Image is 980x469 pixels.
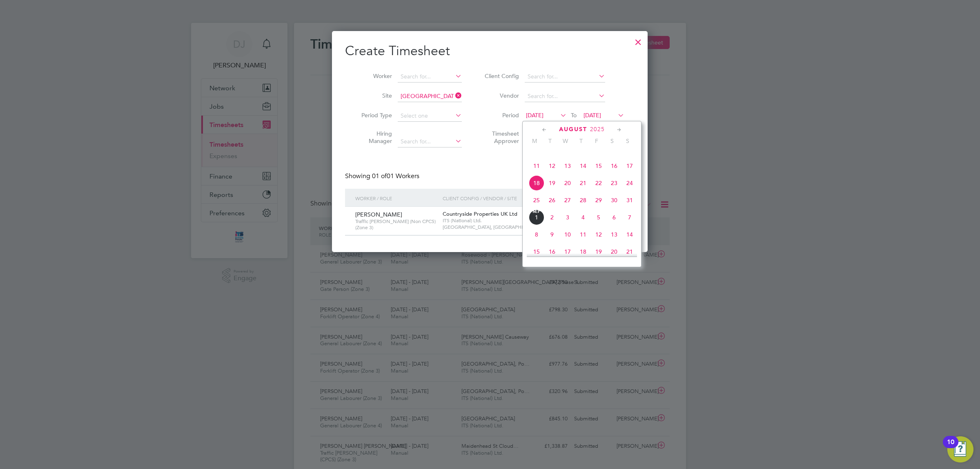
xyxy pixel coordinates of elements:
[355,218,437,231] span: Traffic [PERSON_NAME] (Non CPCS) (Zone 3)
[355,211,402,218] span: [PERSON_NAME]
[575,192,591,208] span: 28
[544,244,560,259] span: 16
[443,217,570,224] span: ITS (National) Ltd.
[526,112,543,119] span: [DATE]
[527,137,542,145] span: M
[622,244,637,259] span: 21
[443,224,570,230] span: [GEOGRAPHIC_DATA], [GEOGRAPHIC_DATA]
[591,210,606,225] span: 5
[560,244,575,259] span: 17
[606,192,622,208] span: 30
[568,110,579,121] span: To
[372,172,387,180] span: 01 of
[560,227,575,242] span: 10
[544,227,560,242] span: 9
[542,137,558,145] span: T
[606,210,622,225] span: 6
[606,227,622,242] span: 13
[558,137,573,145] span: W
[575,244,591,259] span: 18
[575,210,591,225] span: 4
[606,175,622,191] span: 23
[482,92,519,99] label: Vendor
[529,227,544,242] span: 8
[544,175,560,191] span: 19
[398,110,462,122] input: Select one
[355,92,392,99] label: Site
[622,192,637,208] span: 31
[529,244,544,259] span: 15
[947,442,954,453] div: 10
[622,175,637,191] span: 24
[560,158,575,174] span: 13
[398,71,462,83] input: Search for...
[575,227,591,242] span: 11
[591,175,606,191] span: 22
[345,42,635,60] h2: Create Timesheet
[590,126,605,133] span: 2025
[620,137,635,145] span: S
[355,72,392,80] label: Worker
[529,175,544,191] span: 18
[529,158,544,174] span: 11
[544,158,560,174] span: 12
[544,192,560,208] span: 26
[529,210,544,225] span: 1
[398,136,462,147] input: Search for...
[529,210,544,214] span: Sep
[355,112,392,119] label: Period Type
[525,91,605,102] input: Search for...
[482,72,519,80] label: Client Config
[355,130,392,145] label: Hiring Manager
[947,436,973,462] button: Open Resource Center, 10 new notifications
[560,175,575,191] span: 20
[482,130,519,145] label: Timesheet Approver
[604,137,620,145] span: S
[589,137,604,145] span: F
[591,192,606,208] span: 29
[606,158,622,174] span: 16
[544,210,560,225] span: 2
[575,175,591,191] span: 21
[606,244,622,259] span: 20
[353,189,441,208] div: Worker / Role
[560,192,575,208] span: 27
[584,112,601,119] span: [DATE]
[622,158,637,174] span: 17
[441,189,572,208] div: Client Config / Vendor / Site
[591,244,606,259] span: 19
[591,227,606,242] span: 12
[573,137,589,145] span: T
[443,210,517,217] span: Countryside Properties UK Ltd
[560,210,575,225] span: 3
[525,71,605,83] input: Search for...
[575,158,591,174] span: 14
[345,172,421,181] div: Showing
[482,112,519,119] label: Period
[529,192,544,208] span: 25
[372,172,419,180] span: 01 Workers
[622,227,637,242] span: 14
[559,126,587,133] span: August
[622,210,637,225] span: 7
[398,91,462,102] input: Search for...
[591,158,606,174] span: 15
